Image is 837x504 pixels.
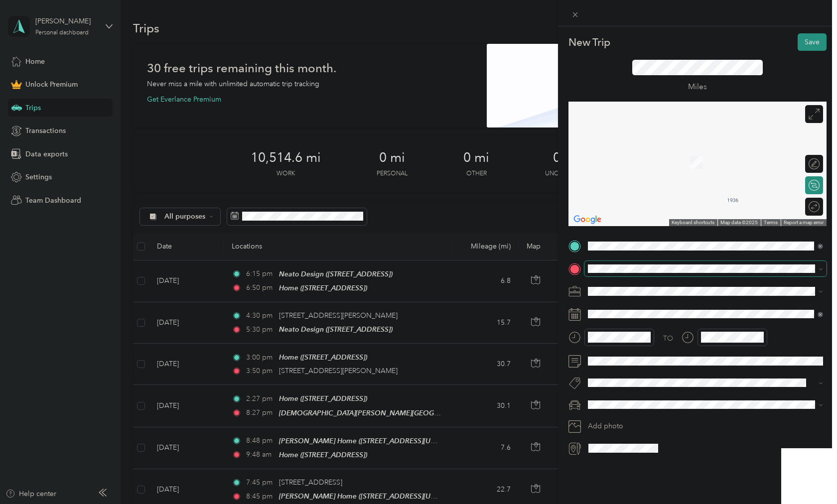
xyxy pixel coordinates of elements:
div: TO [663,333,673,344]
img: Google [571,213,604,226]
a: Terms (opens in new tab) [764,220,778,225]
a: Open this area in Google Maps (opens a new window) [571,213,604,226]
button: Save [798,33,827,51]
span: Map data ©2025 [720,220,758,225]
button: Add photo [584,419,827,433]
p: New Trip [568,35,610,49]
button: Keyboard shortcuts [672,219,714,226]
p: Miles [688,81,707,93]
a: Report a map error [784,220,824,225]
iframe: Everlance-gr Chat Button Frame [781,448,837,504]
